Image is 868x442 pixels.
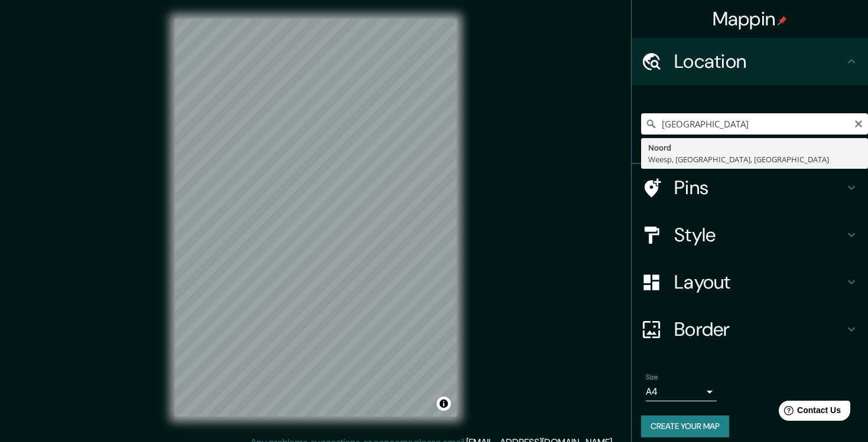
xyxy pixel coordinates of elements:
[632,258,868,306] div: Layout
[763,396,855,429] iframe: Help widget launcher
[632,211,868,258] div: Style
[674,317,844,341] h4: Border
[674,223,844,247] h4: Style
[632,164,868,211] div: Pins
[646,382,717,401] div: A4
[648,153,861,165] div: Weesp, [GEOGRAPHIC_DATA], [GEOGRAPHIC_DATA]
[648,142,861,153] div: Noord
[674,50,844,73] h4: Location
[674,176,844,199] h4: Pins
[646,372,658,382] label: Size
[641,113,868,135] input: Pick your city or area
[632,306,868,353] div: Border
[632,38,868,85] div: Location
[437,397,451,411] button: Toggle attribution
[713,7,788,31] h4: Mappin
[175,19,457,417] canvas: Map
[778,16,787,25] img: pin-icon.png
[674,270,844,294] h4: Layout
[641,415,729,437] button: Create your map
[854,117,863,129] button: Clear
